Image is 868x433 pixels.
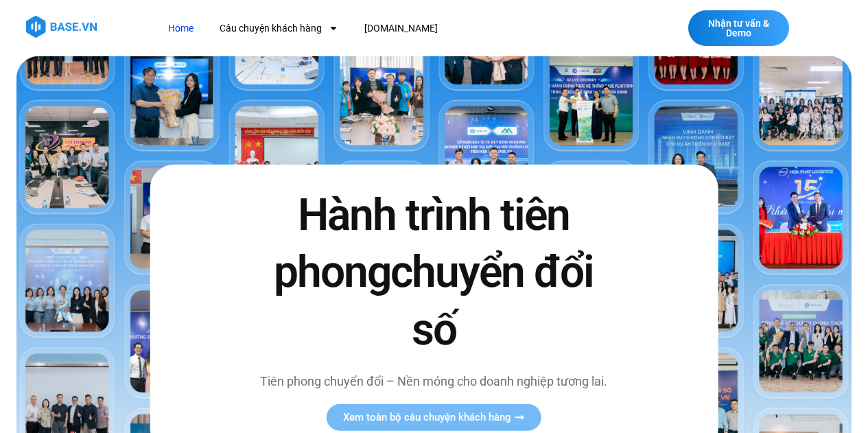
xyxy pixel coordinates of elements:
[209,16,349,41] a: Câu chuyện khách hàng
[688,10,789,46] a: Nhận tư vấn & Demo
[702,19,775,38] span: Nhận tư vấn & Demo
[327,404,541,431] a: Xem toàn bộ câu chuyện khách hàng
[256,187,613,358] h2: Hành trình tiên phong
[158,16,619,41] nav: Menu
[390,246,594,355] span: chuyển đổi số
[158,16,204,41] a: Home
[343,412,511,423] span: Xem toàn bộ câu chuyện khách hàng
[354,16,448,41] a: [DOMAIN_NAME]
[256,372,613,390] p: Tiên phong chuyển đổi – Nền móng cho doanh nghiệp tương lai.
